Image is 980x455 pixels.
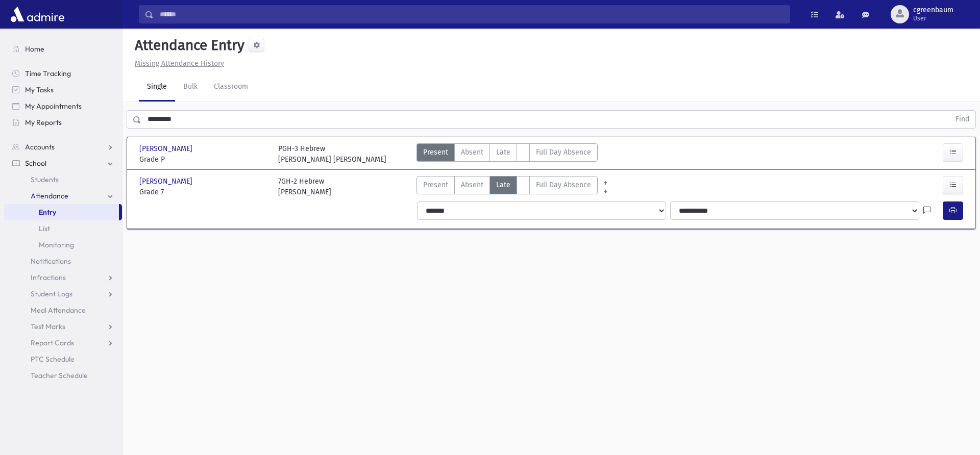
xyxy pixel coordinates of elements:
a: Notifications [4,253,122,269]
span: Monitoring [39,240,74,249]
span: Grade 7 [139,187,268,197]
h5: Attendance Entry [131,37,244,54]
a: Bulk [175,73,206,102]
a: My Reports [4,114,122,131]
span: PTC Schedule [31,355,75,364]
a: Single [139,73,175,102]
a: Infractions [4,269,122,286]
span: Home [25,44,44,54]
span: Meal Attendance [31,306,86,315]
span: Student Logs [31,289,72,298]
span: Absent [461,180,483,190]
span: School [25,159,46,168]
span: My Appointments [25,102,82,111]
span: Attendance [31,191,68,200]
div: AttTypes [416,176,598,197]
span: Grade P [139,154,268,165]
span: Full Day Absence [536,147,591,158]
img: AdmirePro [8,4,67,24]
span: Late [496,147,510,158]
span: Accounts [25,142,55,151]
span: List [39,224,50,233]
a: Home [4,41,122,57]
span: Time Tracking [25,69,71,78]
span: Present [423,180,448,190]
span: My Tasks [25,85,54,94]
span: [PERSON_NAME] [139,176,194,187]
a: List [4,220,122,237]
span: Present [423,147,448,158]
span: Students [31,175,59,184]
span: Full Day Absence [536,180,591,190]
span: Entry [39,208,56,217]
a: Monitoring [4,237,122,253]
span: My Reports [25,118,62,127]
a: Meal Attendance [4,302,122,318]
button: Find [949,111,975,128]
span: cgreenbaum [913,6,953,14]
span: Infractions [31,273,66,282]
div: 7GH-2 Hebrew [PERSON_NAME] [278,176,331,197]
a: PTC Schedule [4,351,122,367]
a: My Appointments [4,98,122,114]
span: Late [496,180,510,190]
span: [PERSON_NAME] [139,143,194,154]
input: Search [154,5,790,23]
a: School [4,155,122,171]
span: Notifications [31,257,71,266]
u: Missing Attendance History [135,59,224,68]
a: Time Tracking [4,65,122,82]
a: Accounts [4,139,122,155]
span: Test Marks [31,322,65,331]
div: AttTypes [416,143,598,165]
a: Entry [4,204,119,220]
a: My Tasks [4,82,122,98]
a: Report Cards [4,335,122,351]
span: Report Cards [31,338,74,347]
a: Test Marks [4,318,122,335]
div: PGH-3 Hebrew [PERSON_NAME] [PERSON_NAME] [278,143,386,165]
span: User [913,14,953,22]
a: Students [4,171,122,188]
span: Absent [461,147,483,158]
a: Missing Attendance History [131,59,224,68]
a: Classroom [206,73,256,102]
a: Attendance [4,188,122,204]
a: Student Logs [4,286,122,302]
span: Teacher Schedule [31,371,88,380]
a: Teacher Schedule [4,367,122,384]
